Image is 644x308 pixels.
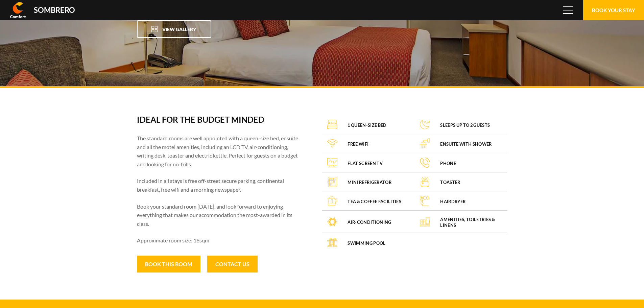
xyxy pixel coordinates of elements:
[327,138,337,148] img: FREE WiFi
[440,161,456,166] h4: Phone
[327,217,337,227] img: Air-conditioning
[440,199,466,205] h4: Hairdryer
[137,134,304,168] p: The standard rooms are well appointed with a queen-size bed, ensuite and all the motel amenities,...
[348,240,385,246] h4: Swimming pool
[420,196,430,206] img: Hairdryer
[563,6,573,14] span: Menu
[327,119,337,129] img: 1 queen-size bed
[137,115,304,124] h3: Ideal for the budget minded
[420,138,430,148] img: Ensuite with shower
[10,2,26,18] img: Comfort Inn & Suites Sombrero
[162,26,196,32] span: View Gallery
[327,237,337,247] img: Swimming pool
[420,177,430,187] img: Toaster
[348,199,401,205] h4: Tea & coffee facilities
[440,217,502,229] h4: Amenities, toiletries & linens
[348,122,386,128] h4: 1 queen-size bed
[348,161,382,166] h4: Flat screen TV
[420,217,430,227] img: Amenities, toiletries & linens
[440,141,492,147] h4: Ensuite with shower
[137,236,304,245] p: Approximate room size: 16sqm
[137,20,211,38] button: View Gallery
[137,176,304,194] p: Included in all stays is free off-street secure parking, continental breakfast, free wifi and a m...
[327,196,337,206] img: Tea & coffee facilities
[207,256,258,273] a: Contact Us
[137,256,200,273] button: Book this room
[440,180,460,185] h4: Toaster
[327,177,337,187] img: Mini Refrigerator
[348,141,368,147] h4: FREE WiFi
[420,119,430,129] img: Sleeps up to 2 guests
[420,158,430,168] img: Phone
[151,26,158,32] img: Open Gallery
[348,180,391,185] h4: Mini Refrigerator
[137,202,304,228] p: Book your standard room [DATE], and look forward to enjoying everything that makes our accommodat...
[348,219,391,225] h4: Air-conditioning
[34,6,75,14] div: Sombrero
[327,158,337,168] img: Flat screen TV
[440,122,490,128] h4: Sleeps up to 2 guests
